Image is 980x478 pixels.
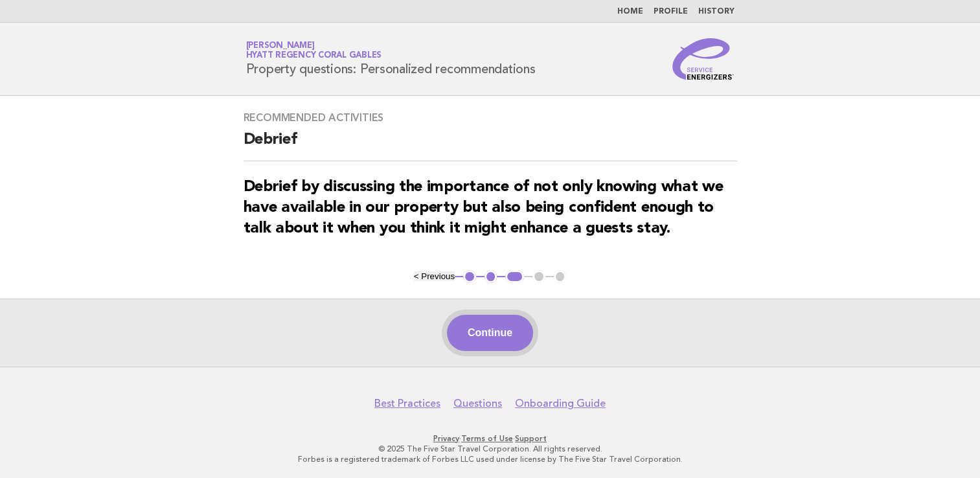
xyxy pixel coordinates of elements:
p: Forbes is a registered trademark of Forbes LLC used under license by The Five Star Travel Corpora... [94,454,887,464]
button: 1 [463,270,476,283]
button: 3 [505,270,524,283]
a: Terms of Use [461,434,513,443]
a: Home [617,8,643,16]
h1: Property questions: Personalized recommendations [246,42,536,76]
a: Support [515,434,547,443]
a: Profile [654,8,688,16]
p: © 2025 The Five Star Travel Corporation. All rights reserved. [94,444,887,454]
a: History [698,8,735,16]
a: Questions [453,397,502,410]
button: Continue [447,315,533,351]
strong: Debrief by discussing the importance of not only knowing what we have available in our property b... [244,179,724,236]
p: · · [94,433,887,444]
img: Service Energizers [672,38,735,80]
button: 2 [484,270,497,283]
span: Hyatt Regency Coral Gables [246,52,382,60]
h2: Debrief [244,130,737,161]
a: Best Practices [374,397,440,410]
button: < Previous [414,271,455,281]
h3: Recommended activities [244,111,737,124]
a: [PERSON_NAME]Hyatt Regency Coral Gables [246,41,382,60]
a: Privacy [433,434,459,443]
a: Onboarding Guide [515,397,606,410]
